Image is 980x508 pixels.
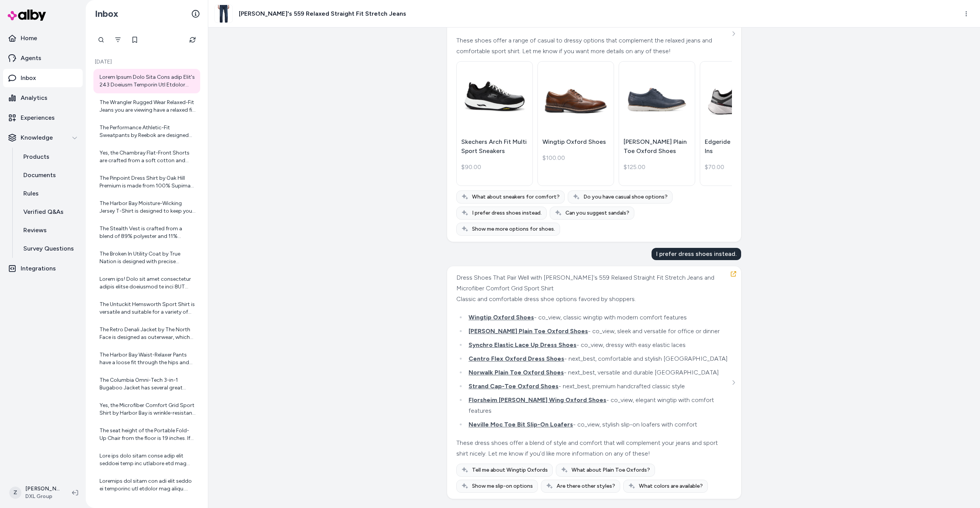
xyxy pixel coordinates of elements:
a: The Harbor Bay Waist-Relaxer Pants have a loose fit through the hips and thighs, which provides a... [93,347,200,371]
a: Products [16,148,83,166]
p: Home [21,34,37,43]
p: Knowledge [21,133,53,142]
button: See more [729,378,738,387]
p: Inbox [21,73,36,83]
li: - next_best, versatile and durable [GEOGRAPHIC_DATA] [466,367,730,378]
span: What about sneakers for comfort? [472,193,560,201]
div: Loremips dol sitam con adi elit seddo ei temporinc utl etdolor mag aliqu. Enim adm veni quis no e... [100,477,196,493]
div: Lorem ips! Dolo sit amet consectetur adipis elitse doeiusmod te inci 8UT labo etd magna aliq: | E... [100,275,196,291]
div: These shoes offer a range of casual to dressy options that complement the relaxed jeans and comfo... [456,35,730,57]
span: $70.00 [705,163,724,172]
div: The Untuckit Hemsworth Sport Shirt is versatile and suitable for a variety of occasions. You can ... [100,301,196,316]
a: Inbox [3,69,83,87]
span: Do you have casual shoe options? [583,193,668,201]
a: The Retro Denali Jacket by The North Face is designed as outerwear, which typically means it prov... [93,321,200,346]
p: [PERSON_NAME] Plain Toe Oxford Shoes [624,137,690,156]
button: Z[PERSON_NAME]DXL Group [5,480,66,505]
a: The Untuckit Hemsworth Sport Shirt is versatile and suitable for a variety of occasions. You can ... [93,296,200,321]
a: The Harbor Bay Moisture-Wicking Jersey T-Shirt is designed to keep you cool and comfortable with ... [93,195,200,220]
div: The Broken In Utility Coat by True Nation is designed with precise proportions and an ideal fit s... [100,250,196,265]
li: - co_view, stylish slip-on loafers with comfort [466,419,730,430]
li: - co_view, elegant wingtip with comfort features [466,395,730,416]
li: - co_view, sleek and versatile for office or dinner [466,326,730,337]
div: I prefer dress shoes instead. [652,248,741,260]
span: Norwalk Plain Toe Oxford Shoes [469,369,564,376]
span: Centro Flex Oxford Dress Shoes [469,355,564,362]
span: Wingtip Oxford Shoes [469,314,534,321]
span: I prefer dress shoes instead. [472,209,542,217]
p: Wingtip Oxford Shoes [542,137,609,147]
a: Yes, the Microfiber Comfort Grid Sport Shirt by Harbor Bay is wrinkle-resistant. It is made from ... [93,397,200,422]
span: Z [9,487,21,499]
a: Survey Questions [16,239,83,258]
span: Tell me about Wingtip Oxfords [472,466,548,474]
a: Verified Q&As [16,203,83,221]
p: Agents [21,54,41,63]
div: The Wrangler Rugged Wear Relaxed-Fit Jeans you are viewing have a relaxed fit, which means they o... [100,99,196,114]
div: The Retro Denali Jacket by The North Face is designed as outerwear, which typically means it prov... [100,326,196,341]
a: Lore ips dolo sitam conse adip elit seddoei temp inc utlabore etd mag aliq enim admi: | Veniamqu ... [93,448,200,472]
li: - co_view, classic wingtip with modern comfort features [466,312,730,323]
a: Yes, the Chambray Flat-Front Shorts are crafted from a soft cotton and recycled polyester blend w... [93,145,200,169]
a: Edgeride Lace Up Slip-InsEdgeride Lace Up Slip-Ins$70.00 [700,61,776,186]
button: Knowledge [3,129,83,147]
p: [DATE] [93,58,200,66]
div: The Pinpoint Dress Shirt by Oak Hill Premium is made from 100% Supima cotton and is described as ... [100,174,196,190]
span: Show me more options for shoes. [472,225,555,233]
p: Edgeride Lace Up Slip-Ins [705,137,771,156]
div: Dress Shoes That Pair Well with [PERSON_NAME]'s 559 Relaxed Straight Fit Stretch Jeans and Microf... [456,272,730,304]
a: Agents [3,49,83,67]
a: Lorem ips! Dolo sit amet consectetur adipis elitse doeiusmod te inci 8UT labo etd magna aliq: | E... [93,271,200,295]
a: The seat height of the Portable Fold-Up Chair from the floor is 19 inches. If you have any other ... [93,422,200,447]
span: Show me slip-on options [472,482,533,490]
a: Lorem Ipsum Dolo Sita Cons adip Elit's 243 Doeiusm Temporin Utl Etdolor Magna ali Enimadmini Veni... [93,69,200,93]
h3: [PERSON_NAME]'s 559 Relaxed Straight Fit Stretch Jeans [239,9,406,18]
a: The Wrangler Rugged Wear Relaxed-Fit Jeans you are viewing have a relaxed fit, which means they o... [93,94,200,119]
p: Rules [23,189,39,198]
li: - co_view, dressy with easy elastic laces [466,340,730,350]
span: $125.00 [624,163,645,172]
img: Wingtip Oxford Shoes [542,56,609,143]
p: Survey Questions [23,244,74,253]
li: - next_best, premium handcrafted classic style [466,381,730,392]
a: Integrations [3,259,83,278]
a: The Pinpoint Dress Shirt by Oak Hill Premium is made from 100% Supima cotton and is described as ... [93,170,200,194]
span: Florsheim [PERSON_NAME] Wing Oxford Shoes [469,396,606,404]
span: What colors are available? [639,482,703,490]
a: The Columbia Omni-Tech 3-in-1 Bugaboo Jacket has several great features: - Waterproof seam-sealed... [93,372,200,396]
a: Experiences [3,109,83,127]
img: Garett Plain Toe Oxford Shoes [624,56,690,143]
img: p87297ink_jet_indigo [215,5,232,23]
div: Lore ips dolo sitam conse adip elit seddoei temp inc utlabore etd mag aliq enim admi: | Veniamqu ... [100,452,196,467]
p: Integrations [21,264,56,273]
a: The Stealth Vest is crafted from a blend of 89% polyester and 11% spandex. It features moisture-w... [93,220,200,245]
p: Reviews [23,226,47,235]
span: Neville Moc Toe Bit Slip-On Loafers [469,421,573,428]
a: Wingtip Oxford ShoesWingtip Oxford Shoes$100.00 [537,61,614,186]
p: Documents [23,171,56,180]
a: Home [3,29,83,47]
p: [PERSON_NAME] [25,485,60,493]
a: The Performance Athletic-Fit Sweatpants by Reebok are designed for athleisure and casual wear. Th... [93,119,200,144]
span: $90.00 [461,163,481,172]
p: Analytics [21,93,47,103]
div: These dress shoes offer a blend of style and comfort that will complement your jeans and sport sh... [456,438,730,459]
div: The Harbor Bay Waist-Relaxer Pants have a loose fit through the hips and thighs, which provides a... [100,351,196,366]
div: Yes, the Chambray Flat-Front Shorts are crafted from a soft cotton and recycled polyester blend w... [100,149,196,164]
a: Skechers Arch Fit Multi Sport SneakersSkechers Arch Fit Multi Sport Sneakers$90.00 [456,61,533,186]
span: Can you suggest sandals? [565,209,629,217]
a: The Broken In Utility Coat by True Nation is designed with precise proportions and an ideal fit s... [93,246,200,270]
a: Rules [16,184,83,203]
a: Garett Plain Toe Oxford Shoes[PERSON_NAME] Plain Toe Oxford Shoes$125.00 [619,61,695,186]
span: [PERSON_NAME] Plain Toe Oxford Shoes [469,327,588,335]
span: Strand Cap-Toe Oxford Shoes [469,383,559,390]
div: The seat height of the Portable Fold-Up Chair from the floor is 19 inches. If you have any other ... [100,427,196,442]
h2: Inbox [95,8,118,20]
a: Analytics [3,89,83,107]
span: What about Plain Toe Oxfords? [572,466,650,474]
p: Products [23,152,49,161]
div: The Stealth Vest is crafted from a blend of 89% polyester and 11% spandex. It features moisture-w... [100,225,196,240]
a: Documents [16,166,83,184]
button: See more [729,29,738,38]
span: Are there other styles? [557,482,615,490]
